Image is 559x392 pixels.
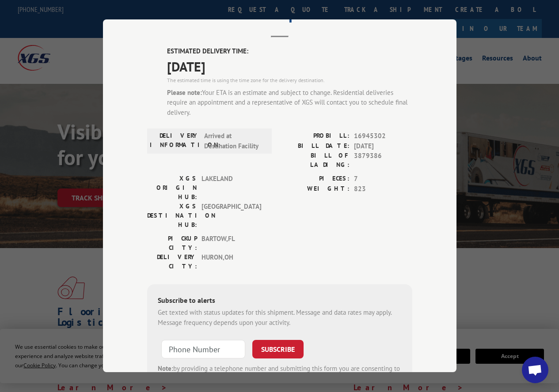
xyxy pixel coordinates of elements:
label: BILL OF LADING: [280,151,350,170]
label: WEIGHT: [280,184,350,194]
span: 7 [354,174,412,184]
span: LAKELAND [202,174,261,202]
span: [GEOGRAPHIC_DATA] [202,202,261,230]
span: BARTOW , FL [202,234,261,253]
button: SUBSCRIBE [252,340,304,358]
label: DELIVERY CITY: [147,253,197,271]
span: [DATE] [167,57,412,76]
span: 16945302 [354,131,412,141]
div: Get texted with status updates for this shipment. Message and data rates may apply. Message frequ... [158,308,402,328]
label: XGS DESTINATION HUB: [147,202,197,230]
strong: Note: [158,364,173,373]
label: PROBILL: [280,131,350,141]
span: 3879386 [354,151,412,170]
label: PIECES: [280,174,350,184]
label: ESTIMATED DELIVERY TIME: [167,46,412,57]
label: XGS ORIGIN HUB: [147,174,197,202]
label: PICKUP CITY: [147,234,197,253]
input: Phone Number [161,340,245,358]
span: [DATE] [354,141,412,151]
div: Open chat [522,357,548,383]
label: BILL DATE: [280,141,350,151]
div: Subscribe to alerts [158,295,402,308]
div: The estimated time is using the time zone for the delivery destination. [167,76,412,84]
div: Your ETA is an estimate and subject to change. Residential deliveries require an appointment and ... [167,88,412,118]
span: HURON , OH [202,253,261,271]
label: DELIVERY INFORMATION: [150,131,200,151]
span: Arrived at Destination Facility [204,131,264,151]
strong: Please note: [167,88,202,97]
span: 823 [354,184,412,194]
